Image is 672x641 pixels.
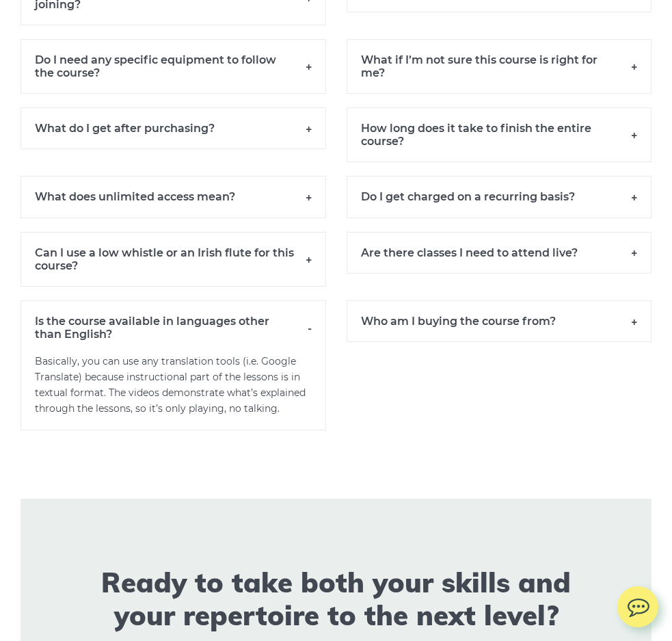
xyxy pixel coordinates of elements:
[347,176,652,218] h6: Do I get charged on a recurring basis?
[347,300,652,342] h6: Who am I buying the course from?
[617,586,658,621] img: chat.svg
[347,107,652,162] h6: How long does it take to finish the entire course?
[21,300,326,354] h6: Is the course available in languages other than English?
[21,176,326,218] h6: What does unlimited access mean?
[347,39,652,94] h6: What if I’m not sure this course is right for me?
[21,39,326,94] h6: Do I need any specific equipment to follow the course?
[21,354,326,430] p: Basically, you can use any translation tools (i.e. Google Translate) because instructional part o...
[347,232,652,274] h6: Are there classes I need to attend live?
[87,566,586,631] h2: Ready to take both your skills and your repertoire to the next level?
[21,107,326,149] h6: What do I get after purchasing?
[21,232,326,287] h6: Can I use a low whistle or an Irish flute for this course?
